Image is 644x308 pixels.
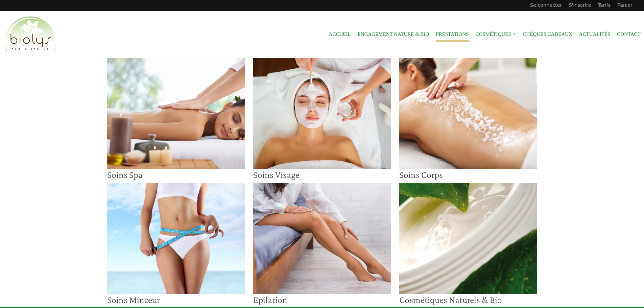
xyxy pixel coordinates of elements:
[399,169,537,181] h3: Soins Corps
[253,169,391,181] h3: Soins Visage
[253,294,391,306] h3: Epilation
[617,27,641,42] a: Contact
[107,58,245,169] img: soins spa institut biolys paris
[523,27,572,42] a: Chèques cadeaux
[107,169,245,181] h3: Soins Spa
[399,58,537,169] img: Soins Corps
[579,27,611,42] a: Actualités
[358,27,429,42] a: Engagement Nature & Bio
[514,33,516,35] span: »
[3,15,57,54] img: Accueil
[436,27,469,42] a: Prestations
[107,183,245,294] img: Soins Minceur
[253,58,391,169] img: Soins visage institut biolys paris
[399,294,537,306] h3: Cosmétiques Naturels & Bio
[399,183,537,294] img: Cosmétiques Naturels & Bio
[253,183,391,294] img: Epilation
[329,27,351,42] a: Accueil
[107,294,245,306] h3: Soins Minceur
[476,27,516,42] span: Cosmétiques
